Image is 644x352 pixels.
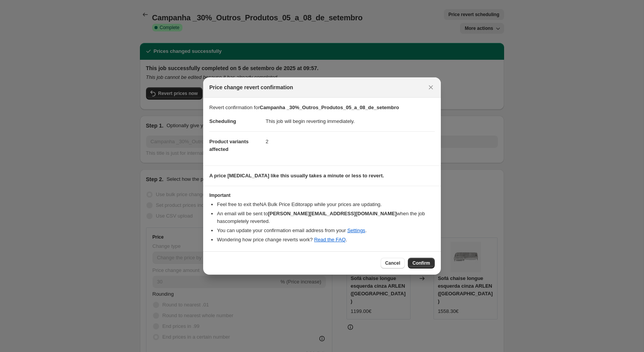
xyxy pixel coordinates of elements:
dd: 2 [266,131,435,152]
span: Confirm [412,260,430,266]
span: Cancel [385,260,400,266]
li: Feel free to exit the NA Bulk Price Editor app while your prices are updating. [217,201,435,208]
h3: Important [209,192,435,198]
button: Cancel [381,258,405,269]
b: A price [MEDICAL_DATA] like this usually takes a minute or less to revert. [209,173,384,178]
b: Campanha _30%_Outros_Produtos_05_a_08_de_setembro [260,105,399,110]
li: An email will be sent to when the job has completely reverted . [217,210,435,225]
span: Scheduling [209,118,236,124]
span: Price change revert confirmation [209,83,293,91]
button: Close [426,82,436,93]
span: Product variants affected [209,139,249,152]
a: Settings [347,228,365,233]
li: You can update your confirmation email address from your . [217,227,435,234]
p: Revert confirmation for [209,104,435,111]
a: Read the FAQ [314,237,345,242]
dd: This job will begin reverting immediately. [266,111,435,131]
li: Wondering how price change reverts work? . [217,236,435,244]
b: [PERSON_NAME][EMAIL_ADDRESS][DOMAIN_NAME] [268,211,397,216]
button: Confirm [408,258,435,269]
